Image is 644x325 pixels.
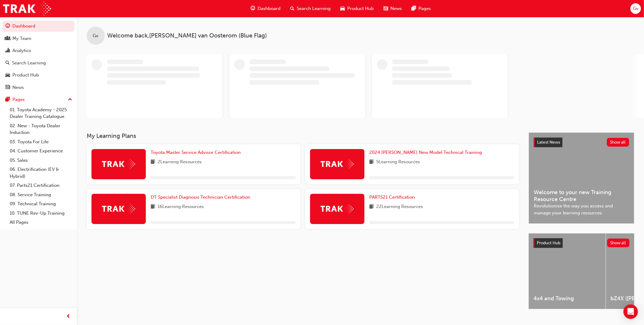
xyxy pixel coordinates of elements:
a: 02. New - Toyota Dealer Induction [7,121,75,137]
span: book-icon [369,158,374,166]
img: Trak [321,204,354,213]
a: Search Learning [2,57,75,69]
span: pages-icon [412,5,416,12]
span: prev-icon [66,313,71,320]
a: Product Hub [2,70,75,81]
a: 01. Toyota Academy - 2025 Dealer Training Catalogue [7,105,75,121]
a: 4x4 and Towing [529,233,606,309]
span: 2024 [PERSON_NAME] New Model Technical Training [369,150,482,155]
span: news-icon [5,85,10,90]
button: Pages [2,94,75,105]
a: Analytics [2,45,75,56]
img: Trak [3,2,51,15]
span: book-icon [151,203,155,211]
a: search-iconSearch Learning [285,2,335,15]
span: search-icon [5,60,10,66]
span: Gv [633,5,639,12]
span: car-icon [340,5,345,12]
span: Product Hub [347,5,374,12]
span: Toyota Master Service Advisor Certification [151,150,241,155]
a: PARTS21 Certification [369,194,417,201]
a: Latest NewsShow all [534,138,629,147]
a: 07. Parts21 Certification [7,181,75,190]
span: News [390,5,402,12]
a: 2024 [PERSON_NAME] New Model Technical Training [369,149,484,156]
a: car-iconProduct Hub [335,2,379,15]
span: PARTS21 Certification [369,194,415,200]
div: News [12,84,24,91]
div: Pages [12,96,25,103]
span: DT Specialist Diagnosis Technician Certification [151,194,250,200]
span: book-icon [151,158,155,166]
img: Trak [102,204,135,213]
span: 2 Learning Resources [158,158,202,166]
a: DT Specialist Diagnosis Technician Certification [151,194,253,201]
span: Product Hub [537,240,560,245]
span: 5 Learning Resources [376,158,420,166]
a: 08. Service Training [7,190,75,200]
a: Toyota Master Service Advisor Certification [151,149,243,156]
a: 10. TUNE Rev-Up Training [7,209,75,218]
button: Show all [607,239,630,247]
a: All Pages [7,218,75,227]
span: Pages [418,5,431,12]
a: Product HubShow all [533,238,630,248]
span: 4x4 and Towing [533,295,601,302]
div: Search Learning [12,60,46,67]
button: Gv [630,3,641,14]
button: DashboardMy TeamAnalyticsSearch LearningProduct HubNews [2,19,75,94]
span: Dashboard [258,5,280,12]
a: My Team [2,33,75,44]
a: news-iconNews [379,2,407,15]
span: search-icon [290,5,294,12]
span: news-icon [383,5,388,12]
h3: My Learning Plans [87,132,519,139]
span: pages-icon [5,97,10,102]
span: people-icon [5,36,10,41]
a: News [2,82,75,93]
a: 06. Electrification (EV & Hybrid) [7,165,75,181]
img: Trak [321,159,354,169]
a: 05. Sales [7,156,75,165]
div: Product Hub [12,72,39,79]
span: guage-icon [5,24,10,29]
span: Welcome to your new Training Resource Centre [534,189,629,203]
span: guage-icon [251,5,255,12]
a: pages-iconPages [407,2,436,15]
span: up-icon [68,96,72,104]
span: 22 Learning Resources [376,203,423,211]
a: Latest NewsShow allWelcome to your new Training Resource CentreRevolutionise the way you access a... [529,132,634,224]
img: Trak [102,159,135,169]
span: Welcome back , [PERSON_NAME] van Oosterom (Blue Flag) [107,32,267,39]
span: Search Learning [297,5,331,12]
span: chart-icon [5,48,10,54]
div: My Team [12,35,31,42]
button: Show all [607,138,630,147]
span: Latest News [537,140,560,145]
a: 03. Toyota For Life [7,137,75,147]
span: Revolutionise the way you access and manage your learning resources. [534,203,629,216]
div: Open Intercom Messenger [623,304,638,319]
a: 09. Technical Training [7,199,75,209]
span: car-icon [5,73,10,78]
span: 16 Learning Resources [158,203,204,211]
span: book-icon [369,203,374,211]
div: Analytics [12,47,31,54]
a: guage-iconDashboard [246,2,285,15]
a: Dashboard [2,21,75,32]
span: Gv [93,32,99,39]
a: 04. Customer Experience [7,146,75,156]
